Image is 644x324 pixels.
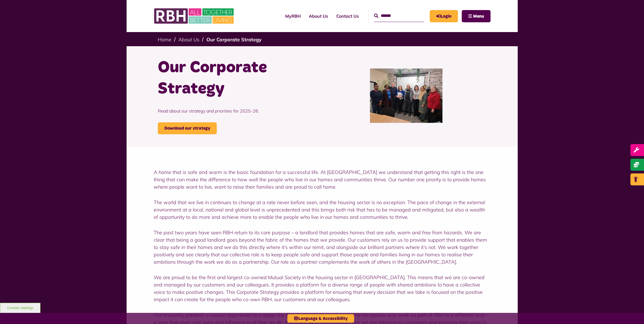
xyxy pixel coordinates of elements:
[206,36,262,43] a: Our Corporate Strategy
[154,229,491,266] p: The past two years have seen RBH return to its core purpose – a landlord that provides homes that...
[158,36,171,43] a: Home
[154,5,235,27] img: RBH
[154,169,491,191] p: A home that is safe and warm is the basic foundation for a successful life. At [GEOGRAPHIC_DATA] ...
[620,300,644,324] iframe: Netcall Web Assistant for live chat
[462,10,491,22] button: Navigation
[287,314,354,323] button: Language & Accessibility
[281,9,305,23] a: MyRBH
[154,274,491,303] p: We are proud to be the first and largest co-owned Mutual Society in the housing sector in [GEOGRA...
[430,10,458,22] a: MyRBH
[370,68,442,123] img: P15 Communities
[158,99,318,122] p: Read about our strategy and priorities for 2025-28.
[473,14,484,18] span: Menu
[305,9,332,23] a: About Us
[154,199,491,221] p: The world that we live in continues to change at a rate never before seen, and the housing sector...
[158,57,318,99] h1: Our Corporate Strategy
[158,122,217,134] a: Download our strategy
[332,9,363,23] a: Contact Us
[178,36,199,43] a: About Us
